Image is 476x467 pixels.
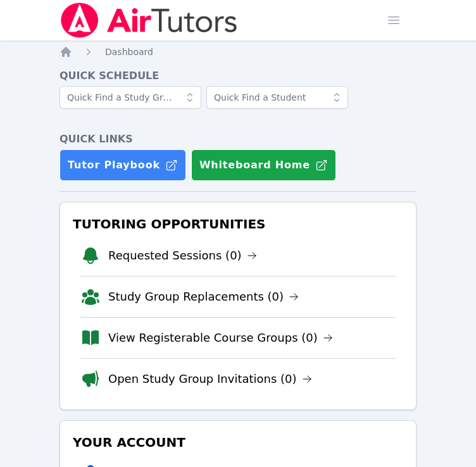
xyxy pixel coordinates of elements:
[206,86,348,109] input: Quick Find a Student
[191,149,336,181] button: Whiteboard Home
[108,329,333,347] a: View Registerable Course Groups (0)
[70,213,406,235] h3: Tutoring Opportunities
[108,288,299,306] a: Study Group Replacements (0)
[59,149,186,181] a: Tutor Playbook
[59,132,416,147] h4: Quick Links
[105,46,153,58] a: Dashboard
[70,431,406,454] h3: Your Account
[59,3,239,38] img: Air Tutors
[59,46,416,58] nav: Breadcrumb
[59,68,416,84] h4: Quick Schedule
[108,370,312,388] a: Open Study Group Invitations (0)
[105,47,153,57] span: Dashboard
[59,86,201,109] input: Quick Find a Study Group
[108,247,257,265] a: Requested Sessions (0)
